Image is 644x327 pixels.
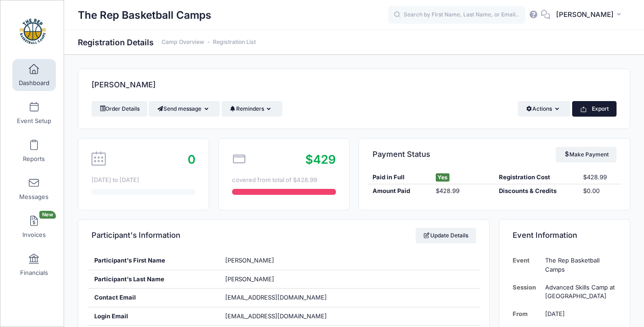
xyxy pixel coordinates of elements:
[149,101,220,117] button: Send message
[541,252,617,279] td: The Rep Basketball Camps
[368,187,431,196] div: Amount Paid
[188,152,195,166] span: 0
[19,193,49,201] span: Messages
[19,79,49,87] span: Dashboard
[550,5,630,26] button: [PERSON_NAME]
[513,279,541,306] td: Session
[78,38,256,47] h1: Registration Details
[39,211,56,219] span: New
[22,231,46,239] span: Invoices
[92,176,195,185] div: [DATE] to [DATE]
[541,279,617,306] td: Advanced Skills Camp at [GEOGRAPHIC_DATA]
[87,270,218,289] div: Participant's Last Name
[0,10,65,53] a: The Rep Basketball Camps
[12,97,56,129] a: Event Setup
[388,6,525,24] input: Search by First Name, Last Name, or Email...
[579,187,621,196] div: $0.00
[12,173,56,205] a: Messages
[416,228,476,243] a: Update Details
[213,39,256,46] a: Registration List
[87,252,218,270] div: Participant's First Name
[225,257,274,264] span: [PERSON_NAME]
[23,155,45,163] span: Reports
[368,173,431,182] div: Paid in Full
[162,39,204,46] a: Camp Overview
[556,147,617,162] a: Make Payment
[373,141,430,167] h4: Payment Status
[518,101,570,117] button: Actions
[92,101,147,117] a: Order Details
[431,187,494,196] div: $428.99
[494,187,579,196] div: Discounts & Credits
[16,14,50,48] img: The Rep Basketball Camps
[225,312,340,321] span: [EMAIL_ADDRESS][DOMAIN_NAME]
[225,294,327,301] span: [EMAIL_ADDRESS][DOMAIN_NAME]
[78,5,211,26] h1: The Rep Basketball Camps
[225,275,274,283] span: [PERSON_NAME]
[17,117,51,125] span: Event Setup
[541,305,617,323] td: [DATE]
[87,289,218,307] div: Contact Email
[305,152,336,166] span: $429
[513,252,541,279] td: Event
[87,307,218,326] div: Login Email
[92,72,156,98] h4: [PERSON_NAME]
[12,211,56,243] a: InvoicesNew
[436,173,449,182] span: Yes
[20,269,48,277] span: Financials
[513,223,577,249] h4: Event Information
[12,249,56,281] a: Financials
[222,101,282,117] button: Reminders
[513,305,541,323] td: From
[556,10,614,20] span: [PERSON_NAME]
[12,59,56,91] a: Dashboard
[232,176,336,185] div: covered from total of $428.99
[92,223,180,249] h4: Participant's Information
[572,101,617,117] button: Export
[579,173,621,182] div: $428.99
[12,135,56,167] a: Reports
[494,173,579,182] div: Registration Cost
